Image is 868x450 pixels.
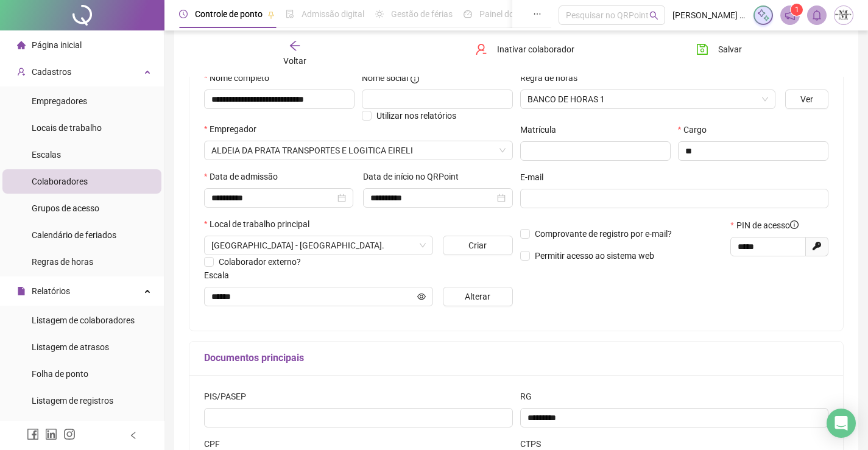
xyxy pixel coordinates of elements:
[302,9,364,19] span: Admissão digital
[757,9,770,22] img: sparkle-icon.fc2bf0ac1784a2077858766a79e2daf3.svg
[785,90,828,109] button: Ver
[363,170,467,183] label: Data de início no QRPoint
[211,141,506,160] span: ALDEIA DA PRATA - TRANSMARTINS
[800,93,813,106] span: Ver
[32,257,93,267] span: Regras de horas
[32,315,135,325] span: Listagem de colaboradores
[696,43,708,55] span: save
[468,239,487,252] span: Criar
[32,67,71,77] span: Cadastros
[479,9,527,19] span: Painel do DP
[535,251,654,261] span: Permitir acesso ao sistema web
[528,90,768,108] span: BANCO DE HORAS 1
[32,150,61,160] span: Escalas
[718,43,742,56] span: Salvar
[443,236,513,255] button: Criar
[204,351,828,365] h5: Documentos principais
[32,230,116,240] span: Calendário de feriados
[672,9,746,22] span: [PERSON_NAME] - TRANSMARTINS
[32,96,87,106] span: Empregadores
[791,4,803,16] sup: 1
[827,409,856,438] div: Open Intercom Messenger
[195,9,263,19] span: Controle de ponto
[45,428,57,440] span: linkedin
[204,71,277,85] label: Nome completo
[17,41,26,49] span: home
[790,220,799,229] span: info-circle
[17,287,26,295] span: file
[497,43,574,56] span: Inativar colaborador
[375,10,384,18] span: sun
[520,123,564,136] label: Matrícula
[286,10,294,18] span: file-done
[32,342,109,352] span: Listagem de atrasos
[465,290,490,303] span: Alterar
[283,56,306,66] span: Voltar
[32,396,113,406] span: Listagem de registros
[289,40,301,52] span: arrow-left
[179,10,188,18] span: clock-circle
[475,43,487,55] span: user-delete
[520,71,585,85] label: Regra de horas
[17,68,26,76] span: user-add
[811,10,822,21] span: bell
[411,75,419,83] span: info-circle
[834,6,853,24] img: 67331
[520,390,540,403] label: RG
[362,71,408,85] span: Nome social
[443,287,513,306] button: Alterar
[204,390,254,403] label: PIS/PASEP
[204,269,237,282] label: Escala
[785,10,796,21] span: notification
[391,9,453,19] span: Gestão de férias
[32,203,99,213] span: Grupos de acesso
[417,292,426,301] span: eye
[204,122,264,136] label: Empregador
[32,369,88,379] span: Folha de ponto
[678,123,715,136] label: Cargo
[63,428,76,440] span: instagram
[533,10,542,18] span: ellipsis
[129,431,138,440] span: left
[32,286,70,296] span: Relatórios
[204,170,286,183] label: Data de admissão
[376,111,456,121] span: Utilizar nos relatórios
[520,171,551,184] label: E-mail
[219,257,301,267] span: Colaborador externo?
[687,40,751,59] button: Salvar
[204,217,317,231] label: Local de trabalho principal
[535,229,672,239] span: Comprovante de registro por e-mail?
[32,123,102,133] span: Locais de trabalho
[464,10,472,18] span: dashboard
[211,236,426,255] span: RUA ENNES LOPES GARCIA
[736,219,799,232] span: PIN de acesso
[649,11,658,20] span: search
[267,11,275,18] span: pushpin
[27,428,39,440] span: facebook
[795,5,799,14] span: 1
[32,177,88,186] span: Colaboradores
[466,40,584,59] button: Inativar colaborador
[32,40,82,50] span: Página inicial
